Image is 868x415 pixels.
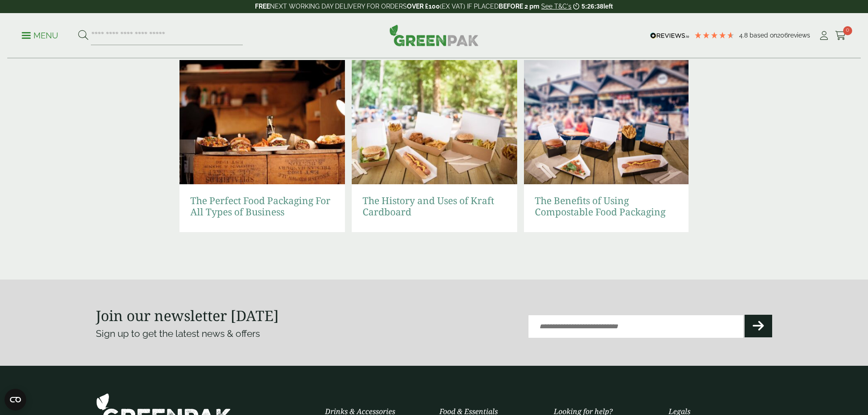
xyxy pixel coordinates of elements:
[739,32,750,39] span: 4.8
[363,195,506,218] a: The History and Uses of Kraft Cardboard
[255,3,270,10] strong: FREE
[650,33,689,39] img: REVIEWS.io
[407,3,440,10] strong: OVER £100
[694,31,735,39] div: 4.79 Stars
[5,389,26,410] button: Open CMP widget
[535,195,679,218] a: The Benefits of Using Compostable Food Packaging
[835,29,846,42] a: 0
[22,30,58,39] a: Menu
[499,3,539,10] strong: BEFORE 2 pm
[22,30,58,41] p: Menu
[352,60,517,184] img: Kraft Cardboard
[818,31,830,40] i: My Account
[843,26,852,35] span: 0
[750,32,777,39] span: Based on
[788,32,810,39] span: reviews
[190,195,334,218] a: The Perfect Food Packaging For All Types of Business
[604,3,613,10] span: left
[96,326,400,341] p: Sign up to get the latest news & offers
[581,3,603,10] span: 5:26:38
[541,3,571,10] a: See T&C's
[777,32,788,39] span: 206
[835,31,846,40] i: Cart
[179,60,345,184] img: Food Packaging with Food
[389,24,479,46] img: GreenPak Supplies
[96,306,279,325] strong: Join our newsletter [DATE]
